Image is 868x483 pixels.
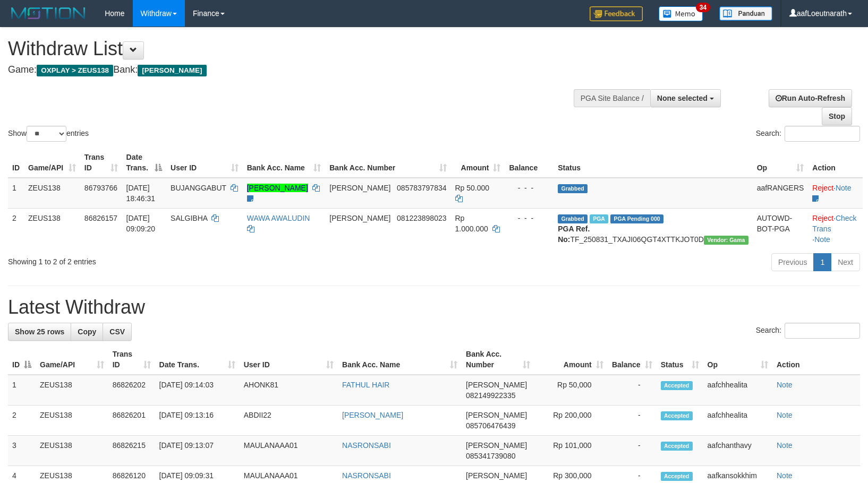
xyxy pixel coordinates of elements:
[15,327,64,336] span: Show 25 rows
[8,344,36,375] th: ID: activate to sort column descending
[155,344,240,375] th: Date Trans.: activate to sort column ascending
[342,381,389,389] a: FATHUL HAIR
[661,472,693,481] span: Accepted
[329,214,390,222] span: [PERSON_NAME]
[558,184,588,193] span: Grabbed
[80,148,122,178] th: Trans ID: activate to sort column ascending
[534,375,608,406] td: Rp 50,000
[808,178,863,209] td: ·
[608,344,657,375] th: Balance: activate to sort column ascending
[155,375,240,406] td: [DATE] 09:14:03
[777,381,793,389] a: Note
[397,184,446,192] span: Copy 085783797834 to clipboard
[36,406,108,436] td: ZEUS138
[608,375,657,406] td: -
[696,3,710,12] span: 34
[659,6,703,21] img: Button%20Memo.svg
[78,327,96,336] span: Copy
[8,297,860,318] h1: Latest Withdraw
[534,436,608,466] td: Rp 101,000
[558,225,590,244] b: PGA Ref. No:
[466,452,515,460] span: Copy 085341739080 to clipboard
[325,148,450,178] th: Bank Acc. Number: activate to sort column ascending
[466,471,527,480] span: [PERSON_NAME]
[812,184,833,192] a: Reject
[554,148,752,178] th: Status
[338,344,462,375] th: Bank Acc. Name: activate to sort column ascending
[505,148,554,178] th: Balance
[247,214,310,222] a: WAWA AWALUDIN
[71,323,103,341] a: Copy
[108,436,155,466] td: 86826215
[812,214,856,233] a: Check Trans
[455,184,490,192] span: Rp 50.000
[534,406,608,436] td: Rp 200,000
[466,411,527,419] span: [PERSON_NAME]
[808,148,863,178] th: Action
[155,406,240,436] td: [DATE] 09:13:16
[126,184,156,203] span: [DATE] 18:46:31
[753,178,809,209] td: aafRANGERS
[84,184,117,192] span: 86793766
[831,253,860,271] a: Next
[771,253,814,271] a: Previous
[24,148,80,178] th: Game/API: activate to sort column ascending
[534,344,608,375] th: Amount: activate to sort column ascending
[247,184,308,192] a: [PERSON_NAME]
[462,344,534,375] th: Bank Acc. Number: activate to sort column ascending
[657,344,703,375] th: Status: activate to sort column ascending
[103,323,132,341] a: CSV
[608,436,657,466] td: -
[397,214,446,222] span: Copy 081223898023 to clipboard
[24,208,80,249] td: ZEUS138
[8,208,24,249] td: 2
[122,148,167,178] th: Date Trans.: activate to sort column descending
[466,441,527,450] span: [PERSON_NAME]
[661,381,693,390] span: Accepted
[466,421,515,430] span: Copy 085706476439 to clipboard
[37,65,113,76] span: OXPLAY > ZEUS138
[240,375,338,406] td: AHONK81
[108,406,155,436] td: 86826201
[650,89,721,107] button: None selected
[704,236,748,245] span: Vendor URL: https://trx31.1velocity.biz
[8,323,71,341] a: Show 25 rows
[590,6,643,21] img: Feedback.jpg
[36,436,108,466] td: ZEUS138
[785,323,860,339] input: Search:
[719,6,772,21] img: panduan.png
[8,126,89,142] label: Show entries
[84,214,117,222] span: 86826157
[36,344,108,375] th: Game/API: activate to sort column ascending
[455,214,488,233] span: Rp 1.000.000
[329,184,390,192] span: [PERSON_NAME]
[171,184,226,192] span: BUJANGGABUT
[753,148,809,178] th: Op: activate to sort column ascending
[814,235,830,244] a: Note
[27,126,66,142] select: Showentries
[554,208,752,249] td: TF_250831_TXAJI06QGT4XTTKJOT0D
[772,344,860,375] th: Action
[8,178,24,209] td: 1
[808,208,863,249] td: · ·
[661,411,693,420] span: Accepted
[342,441,391,450] a: NASRONSABI
[466,381,527,389] span: [PERSON_NAME]
[610,214,663,223] span: PGA Pending
[813,253,831,271] a: 1
[451,148,505,178] th: Amount: activate to sort column ascending
[703,406,772,436] td: aafchhealita
[769,89,852,107] a: Run Auto-Refresh
[240,344,338,375] th: User ID: activate to sort column ascending
[126,214,156,233] span: [DATE] 09:09:20
[558,214,588,223] span: Grabbed
[240,406,338,436] td: ABDII22
[756,126,860,142] label: Search:
[8,5,89,21] img: MOTION_logo.png
[109,327,125,336] span: CSV
[836,184,852,192] a: Note
[822,107,852,125] a: Stop
[785,126,860,142] input: Search:
[777,411,793,419] a: Note
[155,436,240,466] td: [DATE] 09:13:07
